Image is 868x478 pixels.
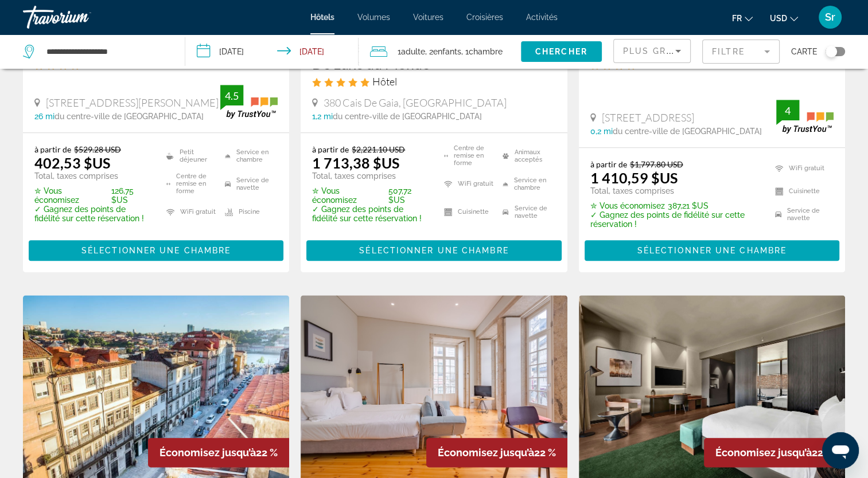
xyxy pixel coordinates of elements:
[179,148,219,163] font: Petit déjeuner
[458,180,493,187] font: WiFi gratuit
[715,446,812,459] span: Économisez jusqu’à
[312,205,430,223] p: ✓ Gagnez des points de fidélité sur cette réservation !
[822,432,859,469] iframe: Bouton de lancement de la fenêtre de messagerie
[623,46,760,56] span: Plus grandes économies
[359,246,508,255] span: Sélectionner une chambre
[81,246,231,255] span: Sélectionner une chambre
[312,112,333,121] span: 1,2 mi
[668,201,709,210] font: 387,21 $US
[34,112,55,121] span: 26 mi
[236,148,278,163] font: Service en chambre
[590,169,678,186] ins: 1 410,59 $US
[357,13,390,22] a: Volumes
[776,104,799,117] div: 4
[590,186,761,195] p: Total, taxes comprises
[433,47,461,56] span: Enfants
[352,144,405,154] del: $2,221.10 USD
[770,10,798,26] button: Changer de devise
[74,144,121,154] del: $529.28 USD
[815,5,845,29] button: Menu utilisateur
[310,13,334,22] a: Hôtels
[34,186,108,205] span: ✮ Vous économisez
[34,144,71,154] span: à partir de
[372,75,397,88] span: Hôtel
[312,171,430,181] p: Total, taxes comprises
[613,127,762,136] span: du centre-ville de [GEOGRAPHIC_DATA]
[637,246,787,255] span: Sélectionner une chambre
[312,154,399,171] ins: 1 713,38 $US
[817,46,845,57] button: Basculer la carte
[702,39,780,64] button: Filtre
[602,111,694,124] span: [STREET_ADDRESS]
[413,13,443,22] a: Voitures
[732,14,742,23] span: Fr
[514,205,555,220] font: Service de navette
[526,13,558,22] a: Activités
[359,34,521,69] button: Voyageurs : 1 adulte, 2 enfants
[438,446,534,459] span: Économisez jusqu’à
[426,438,567,467] div: 22 %
[535,47,587,56] span: Chercher
[791,44,817,60] span: Carte
[312,144,349,154] span: à partir de
[29,240,283,261] button: Sélectionner une chambre
[825,11,835,23] span: Sr
[306,243,561,256] a: Sélectionner une chambre
[401,47,425,56] span: Adulte
[159,446,256,459] span: Économisez jusqu’à
[466,13,503,22] a: Croisières
[333,112,482,121] span: du centre-ville de [GEOGRAPHIC_DATA]
[34,154,110,171] ins: 402,53 $US
[148,438,289,467] div: 22 %
[324,96,507,109] span: 380 Cais de Gaia, [GEOGRAPHIC_DATA]
[776,100,834,134] img: trustyou-badge.svg
[630,159,683,169] del: $1,797.80 USD
[306,240,561,261] button: Sélectionner une chambre
[704,438,845,467] div: 22 %
[590,127,613,136] span: 0,2 mi
[46,96,219,109] span: [STREET_ADDRESS][PERSON_NAME]
[521,41,602,62] button: Chercher
[236,177,278,191] font: Service de navette
[220,85,278,119] img: trustyou-badge.svg
[590,201,665,210] span: ✮ Vous économisez
[180,208,216,216] font: WiFi gratuit
[220,89,243,103] div: 4.5
[515,148,556,163] font: Animaux acceptés
[34,171,152,181] p: Total, taxes comprises
[55,112,204,121] span: du centre-ville de [GEOGRAPHIC_DATA]
[398,47,401,56] font: 1
[789,164,824,172] font: WiFi gratuit
[34,205,152,223] p: ✓ Gagnez des points de fidélité sur cette réservation !
[590,210,761,229] p: ✓ Gagnez des points de fidélité sur cette réservation !
[23,2,138,32] a: Travorium
[176,173,219,195] font: Centre de remise en forme
[454,144,497,167] font: Centre de remise en forme
[312,75,555,88] div: Hôtel 5 étoiles
[461,47,469,56] font: , 1
[514,177,556,191] font: Service en chambre
[425,47,433,56] font: , 2
[585,243,839,256] a: Sélectionner une chambre
[585,240,839,261] button: Sélectionner une chambre
[239,208,260,216] font: Piscine
[623,44,681,58] mat-select: Trier par
[469,47,503,56] span: Chambre
[111,186,151,205] font: 126,75 $US
[789,187,820,195] font: Cuisinette
[388,186,430,205] font: 507,72 $US
[590,159,627,169] span: à partir de
[29,243,283,256] a: Sélectionner une chambre
[770,14,787,23] span: USD
[458,208,489,216] font: Cuisinette
[312,186,386,205] span: ✮ Vous économisez
[732,10,753,26] button: Changer la langue
[185,34,359,69] button: Date d’arrivée : 19 oct. 2025 Date de départ : 23 oct. 2025
[787,207,834,222] font: Service de navette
